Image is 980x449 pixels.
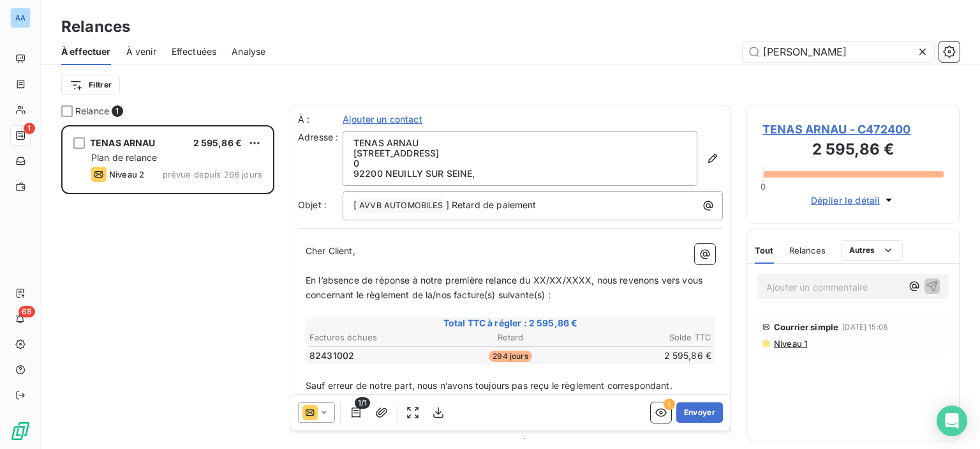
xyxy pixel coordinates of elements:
[306,438,656,449] span: IBAN : [FINANCIAL_ID][CREDIT_CARD_DATA] – CRÉDIT AGRICOLE BRIE PICARDIE
[762,138,944,164] h3: 2 595,86 €
[807,193,900,208] button: Déplier le détail
[489,351,531,362] span: 294 jours
[355,397,370,409] span: 1/1
[91,152,157,163] span: Plan de relance
[90,137,156,148] span: TENAS ARNAU
[19,306,35,317] span: 68
[61,75,120,95] button: Filtrer
[61,15,130,38] h3: Relances
[755,245,774,255] span: Tout
[309,331,442,344] th: Factures échues
[676,402,723,423] button: Envoyer
[306,380,672,391] span: Sauf erreur de notre part, nous n’avons toujours pas reçu le règlement correspondant.
[773,339,807,349] span: Niveau 1
[443,331,577,344] th: Retard
[308,317,713,330] span: Total TTC à régler : 2 595,86 €
[10,8,31,28] div: AA
[353,158,687,169] p: 0
[841,240,903,261] button: Autres
[579,349,712,363] td: 2 595,86 €
[298,132,338,142] span: Adresse :
[579,331,712,344] th: Solde TTC
[357,199,445,213] span: AVVB AUTOMOBILES
[232,45,265,58] span: Analyse
[309,349,354,362] span: 82431002
[75,105,109,118] span: Relance
[109,169,144,179] span: Niveau 2
[126,45,156,58] span: À venir
[811,194,880,207] span: Déplier le détail
[172,45,217,58] span: Effectuées
[842,323,887,331] span: [DATE] 15:08
[112,105,123,117] span: 1
[306,275,705,300] span: En l’absence de réponse à notre première relance du XX/XX/XXXX, nous revenons vers vous concernan...
[761,181,766,192] span: 0
[163,169,262,179] span: prévue depuis 268 jours
[193,137,242,148] span: 2 595,86 €
[298,199,327,210] span: Objet :
[306,245,355,256] span: Cher Client,
[353,169,687,179] p: 92200 NEUILLY SUR SEINE ,
[743,42,934,62] input: Rechercher
[61,45,111,58] span: À effectuer
[10,421,31,441] img: Logo LeanPay
[353,138,687,148] p: TENAS ARNAU
[298,113,343,126] label: À :
[353,199,357,210] span: [
[937,406,967,436] div: Open Intercom Messenger
[353,148,687,158] p: [STREET_ADDRESS]
[789,245,826,255] span: Relances
[446,199,537,210] span: ] Retard de paiement
[61,125,274,449] div: grid
[24,123,35,134] span: 1
[343,113,422,126] span: Ajouter un contact
[762,121,944,138] span: TENAS ARNAU - C472400
[774,322,838,332] span: Courrier simple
